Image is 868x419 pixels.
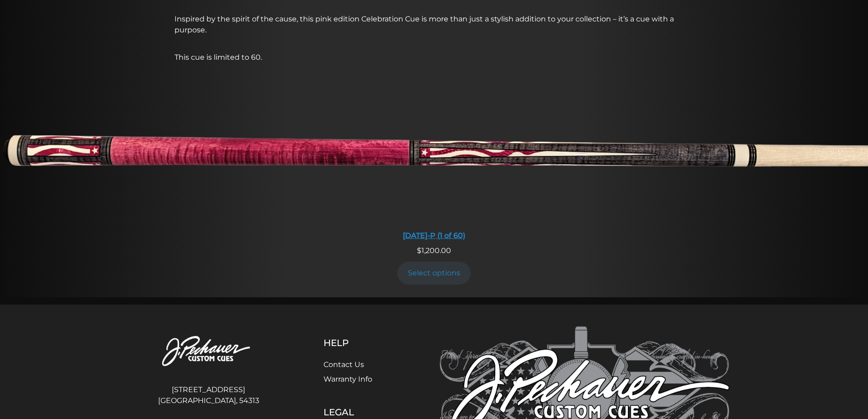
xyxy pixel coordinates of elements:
[175,52,694,63] p: This cue is limited to 60.
[324,360,364,369] a: Contact Us
[324,375,372,383] a: Warranty Info
[417,246,451,255] span: 1,200.00
[139,326,278,377] img: Pechauer Custom Cues
[175,14,694,36] p: Inspired by the spirit of the cause, this pink edition Celebration Cue is more than just a stylis...
[324,337,394,348] h5: Help
[324,407,394,418] h5: Legal
[139,381,278,410] address: [STREET_ADDRESS] [GEOGRAPHIC_DATA], 54313
[417,246,421,255] span: $
[397,262,471,284] a: Add to cart: “DEC6-P (1 of 60)”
